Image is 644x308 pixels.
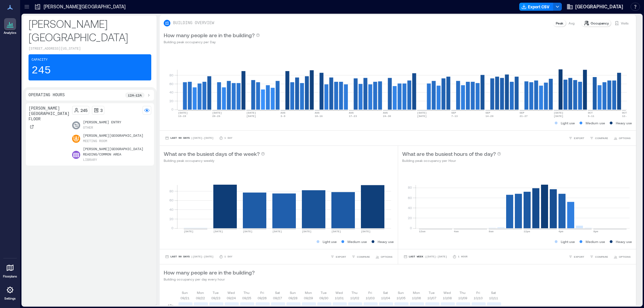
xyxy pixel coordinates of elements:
text: 12am [419,230,425,233]
tspan: 40 [169,207,173,211]
p: Light use [561,120,575,126]
tspan: 0 [410,226,412,230]
text: [DATE] [213,230,223,233]
p: 10/06 [412,295,421,301]
p: Medium use [586,239,605,244]
text: [DATE] [184,230,194,233]
p: Thu [460,290,466,295]
text: AUG [349,111,354,114]
text: 3-9 [280,115,285,118]
text: 14-20 [485,115,493,118]
tspan: 20 [408,216,412,220]
p: 09/22 [196,295,205,301]
button: Last 90 Days |[DATE]-[DATE] [164,253,215,260]
p: Light use [561,239,575,244]
button: EXPORT [329,253,347,260]
p: Heavy use [616,239,632,244]
p: 09/29 [304,295,313,301]
span: OPTIONS [619,255,631,259]
p: Occupancy [591,20,609,26]
text: [DATE] [247,115,256,118]
text: SEP [520,111,525,114]
text: [DATE] [331,230,341,233]
p: BUILDING OVERVIEW [173,20,214,26]
p: [PERSON_NAME][GEOGRAPHIC_DATA] Reading/Common Area [83,147,151,158]
text: 4pm [558,230,563,233]
tspan: 60 [408,196,412,200]
text: 8pm [593,230,598,233]
text: 24-30 [383,115,391,118]
p: Operating Hours [29,93,65,98]
p: 09/25 [242,295,251,301]
a: Settings [2,282,18,303]
p: Fri [476,290,480,295]
p: Mon [413,290,420,295]
p: Meeting Room [83,139,107,144]
p: 09/30 [319,295,328,301]
p: [PERSON_NAME][GEOGRAPHIC_DATA] [44,3,125,10]
p: 10/11 [489,295,498,301]
text: 20-26 [212,115,220,118]
p: 10/05 [396,295,406,301]
text: 5-11 [588,115,594,118]
p: Mon [305,290,312,295]
p: Sun [182,290,188,295]
span: EXPORT [336,255,346,259]
button: COMPARE [588,253,609,260]
p: How many people are in the building? [164,31,255,39]
p: Sat [275,290,280,295]
p: [STREET_ADDRESS][US_STATE] [29,46,151,52]
p: 1 Day [224,255,232,259]
p: Tue [213,290,219,295]
p: What are the busiest days of the week? [164,150,260,158]
p: Building peak occupancy per Hour [402,158,501,163]
p: 09/27 [273,295,282,301]
p: Medium use [586,120,605,126]
tspan: 80 [408,185,412,189]
span: OPTIONS [381,255,392,259]
text: [DATE] [178,111,188,114]
p: 10/03 [366,295,375,301]
text: OCT [622,111,627,114]
p: Wed [443,290,451,295]
p: Building occupancy per day every hour [164,276,255,282]
button: COMPARE [350,253,371,260]
p: Heavy use [378,239,394,244]
p: Thu [352,290,358,295]
p: Building peak occupancy weekly [164,158,265,163]
text: 13-19 [178,115,186,118]
p: Peak [556,20,563,26]
button: OPTIONS [612,135,632,141]
p: Visits [621,20,629,26]
p: Sun [290,290,296,295]
p: Tue [429,290,435,295]
text: 21-27 [520,115,528,118]
p: Sat [383,290,388,295]
text: 8am [489,230,494,233]
p: 10/07 [427,295,436,301]
tspan: 40 [169,90,173,94]
p: 10/04 [381,295,390,301]
text: 17-23 [349,115,357,118]
p: 10/01 [335,295,344,301]
text: 12-18 [622,115,630,118]
p: Settings [4,297,16,301]
text: [DATE] [554,115,563,118]
tspan: 20 [169,99,173,103]
p: 09/26 [258,295,267,301]
text: [DATE] [417,115,427,118]
p: [PERSON_NAME] Entry [83,120,121,125]
p: Analytics [4,31,16,35]
p: Library [83,158,97,163]
button: Export CSV [519,3,553,11]
p: What are the busiest hours of the day? [402,150,496,158]
text: AUG [280,111,285,114]
p: Medium use [347,239,367,244]
p: Sun [398,290,404,295]
text: AUG [315,111,320,114]
span: EXPORT [574,255,584,259]
tspan: 40 [408,206,412,210]
p: Other [83,125,93,131]
tspan: 80 [169,189,173,193]
text: SEP [485,111,490,114]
